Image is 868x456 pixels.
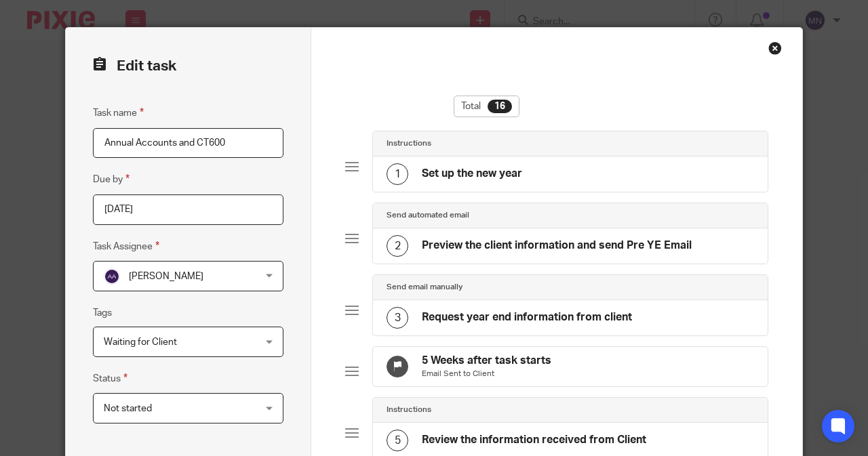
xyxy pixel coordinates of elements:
[422,310,632,325] h4: Request year end information from client
[104,337,177,347] span: Waiting for Client
[422,167,522,181] h4: Set up the new year
[454,96,519,117] div: Total
[93,239,159,254] label: Task Assignee
[387,430,408,451] div: 5
[129,272,203,281] span: [PERSON_NAME]
[104,404,152,413] span: Not started
[387,307,408,329] div: 3
[387,210,469,221] h4: Send automated email
[93,105,144,121] label: Task name
[93,371,127,386] label: Status
[93,194,283,225] input: Pick a date
[387,138,431,149] h4: Instructions
[93,306,112,320] label: Tags
[387,235,408,257] div: 2
[104,268,120,285] img: svg%3E
[422,433,646,447] h4: Review the information received from Client
[93,171,130,187] label: Due by
[422,354,551,368] h4: 5 Weeks after task starts
[387,405,431,415] h4: Instructions
[387,282,462,293] h4: Send email manually
[488,100,512,113] div: 16
[387,163,408,185] div: 1
[422,369,551,379] p: Email Sent to Client
[422,239,692,253] h4: Preview the client information and send Pre YE Email
[768,41,782,55] div: Close this dialog window
[93,55,283,78] h2: Edit task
